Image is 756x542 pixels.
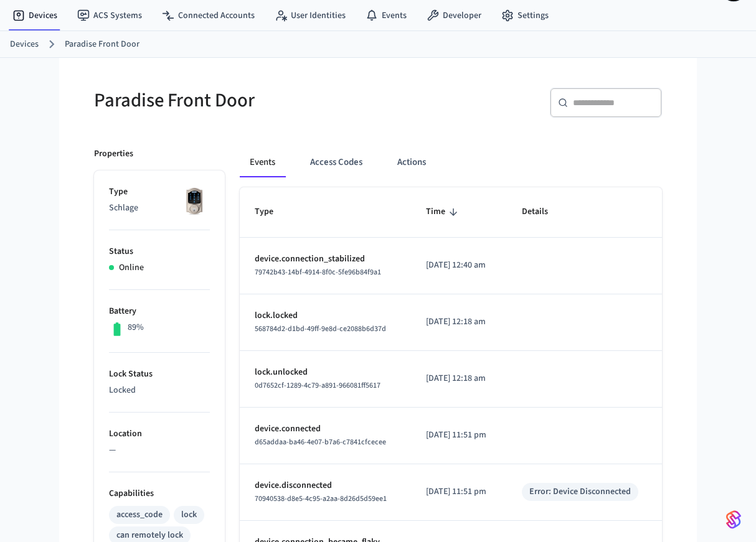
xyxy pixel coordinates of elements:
[240,147,662,177] div: ant example
[491,4,559,27] a: Settings
[67,4,152,27] a: ACS Systems
[116,529,183,542] div: can remotely lock
[128,321,144,334] p: 89%
[417,4,491,27] a: Developer
[387,147,436,177] button: Actions
[119,261,144,274] p: Online
[265,4,356,27] a: User Identities
[426,315,492,329] p: [DATE] 12:18 am
[255,267,381,278] span: 79742b43-14bf-4914-8f0c-5fe96b84f9a1
[426,259,492,272] p: [DATE] 12:40 am
[726,510,741,530] img: SeamLogoGradient.69752ec5.svg
[109,305,210,318] p: Battery
[181,508,197,521] div: lock
[255,479,396,492] p: device.disconnected
[2,4,67,27] a: Devices
[109,384,210,397] p: Locked
[426,372,492,385] p: [DATE] 12:18 am
[522,202,564,222] span: Details
[255,324,386,334] span: 568784d2-d1bd-49ff-9e8d-ce2088b6d37d
[109,444,210,457] p: —
[356,4,417,27] a: Events
[255,309,396,322] p: lock.locked
[255,423,396,436] p: device.connected
[426,202,461,222] span: Time
[65,38,139,51] a: Paradise Front Door
[426,429,492,442] p: [DATE] 11:51 pm
[529,485,631,498] div: Error: Device Disconnected
[255,380,380,391] span: 0d7652cf-1289-4c79-a891-966081ff5617
[300,147,372,177] button: Access Codes
[152,4,265,27] a: Connected Accounts
[109,245,210,258] p: Status
[255,202,290,222] span: Type
[109,368,210,381] p: Lock Status
[109,487,210,500] p: Capabilities
[255,437,386,447] span: d65addaa-ba46-4e07-b7a6-c7841cfcecee
[109,185,210,199] p: Type
[179,185,210,217] img: Schlage Sense Smart Deadbolt with Camelot Trim, Front
[255,366,396,379] p: lock.unlocked
[255,253,396,266] p: device.connection_stabilized
[116,508,163,521] div: access_code
[426,485,492,498] p: [DATE] 11:51 pm
[109,428,210,441] p: Location
[255,493,387,504] span: 70940538-d8e5-4c95-a2aa-8d26d5d59ee1
[94,88,371,113] h5: Paradise Front Door
[94,147,133,161] p: Properties
[10,38,39,51] a: Devices
[109,202,210,215] p: Schlage
[240,147,285,177] button: Events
